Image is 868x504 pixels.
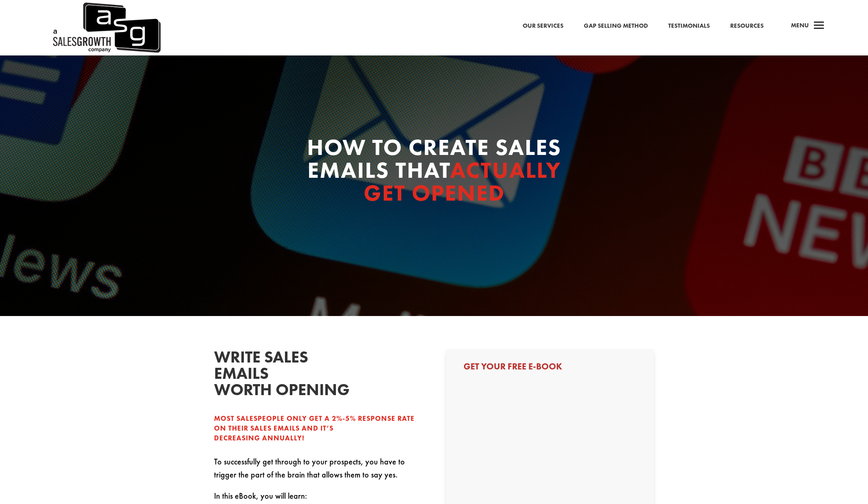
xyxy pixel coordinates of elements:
[584,21,648,31] a: Gap Selling Method
[523,21,563,31] a: Our Services
[364,155,561,208] span: Actually get opened
[730,21,764,31] a: Resources
[214,414,422,443] p: Most salespeople only get a 2%-5% response rate on their sales emails and it’s decreasing annually!
[791,21,809,29] span: Menu
[214,349,336,402] h2: write sales emails worth opening
[668,21,710,31] a: Testimonials
[464,362,636,375] h3: Get Your Free E-book
[214,489,422,502] p: In this eBook, you will learn:
[279,136,589,208] h1: How to create sales emails that
[811,18,827,34] span: a
[214,455,422,489] p: To successfully get through to your prospects, you have to trigger the part of the brain that all...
